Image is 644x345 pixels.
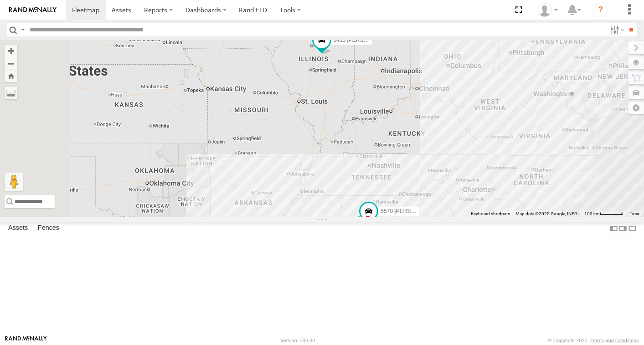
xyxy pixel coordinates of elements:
label: Measure [5,86,17,99]
i: ? [593,3,608,17]
label: Dock Summary Table to the Left [609,222,618,235]
button: Zoom in [5,45,17,57]
span: 5435 [PERSON_NAME] [333,37,392,43]
label: Fences [33,222,64,235]
label: Search Query [19,23,26,36]
span: Map data ©2025 Google, INEGI [515,211,579,216]
a: Visit our Website [5,336,47,345]
label: Hide Summary Table [628,222,637,235]
button: Keyboard shortcuts [471,211,510,217]
div: Scott Ambler [535,3,561,17]
span: 5570 [PERSON_NAME] [381,208,439,214]
span: 100 km [584,211,600,216]
a: Terms and Conditions [591,338,639,343]
button: Drag Pegman onto the map to open Street View [5,172,23,191]
button: Zoom Home [5,70,17,82]
label: Search Filter Options [607,23,626,36]
button: Map Scale: 100 km per 47 pixels [582,211,626,217]
div: © Copyright 2025 - [548,338,639,343]
label: Map Settings [629,101,644,114]
label: Dock Summary Table to the Right [618,222,628,235]
a: Terms [630,212,640,215]
label: Assets [4,222,32,235]
img: rand-logo.svg [9,7,57,13]
div: Version: 306.00 [280,338,315,343]
button: Zoom out [5,57,17,70]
